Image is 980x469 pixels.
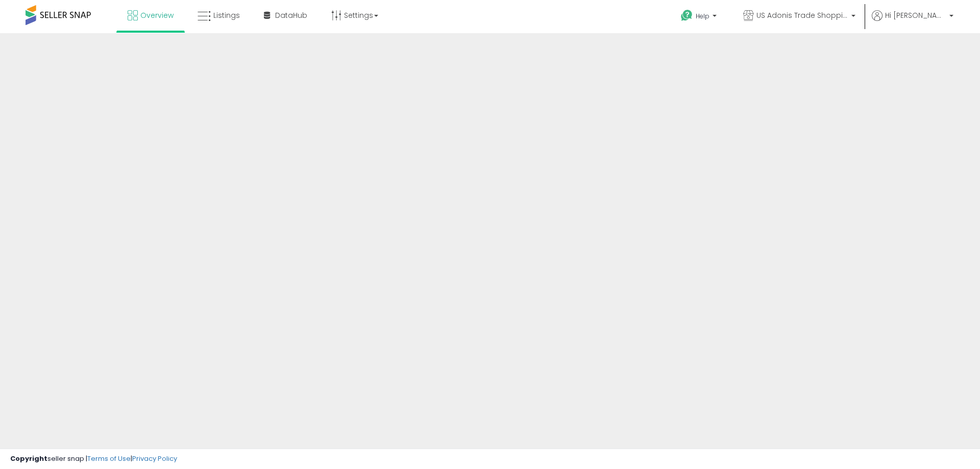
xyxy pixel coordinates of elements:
[275,10,307,20] span: DataHub
[213,10,240,20] span: Listings
[87,454,131,463] a: Terms of Use
[140,10,174,20] span: Overview
[885,10,946,20] span: Hi [PERSON_NAME]
[673,2,727,33] a: Help
[756,10,848,20] span: US Adonis Trade Shopping
[10,454,177,464] div: seller snap | |
[696,12,709,20] span: Help
[132,454,177,463] a: Privacy Policy
[10,454,47,463] strong: Copyright
[872,10,953,33] a: Hi [PERSON_NAME]
[680,9,693,22] i: Get Help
